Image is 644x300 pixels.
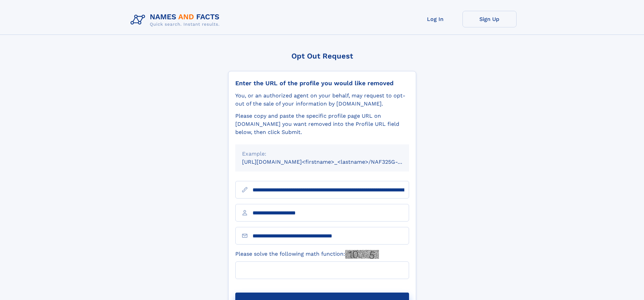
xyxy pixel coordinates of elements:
a: Sign Up [462,11,517,27]
small: [URL][DOMAIN_NAME]<firstname>_<lastname>/NAF325G-xxxxxxxx [242,159,422,165]
div: Opt Out Request [228,52,416,60]
div: Please copy and paste the specific profile page URL on [DOMAIN_NAME] you want removed into the Pr... [235,112,409,136]
a: Log In [408,11,462,27]
div: Example: [242,150,402,158]
label: Please solve the following math function: [235,250,379,259]
div: Enter the URL of the profile you would like removed [235,79,409,87]
div: You, or an authorized agent on your behalf, may request to opt-out of the sale of your informatio... [235,92,409,108]
img: Logo Names and Facts [128,11,225,29]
